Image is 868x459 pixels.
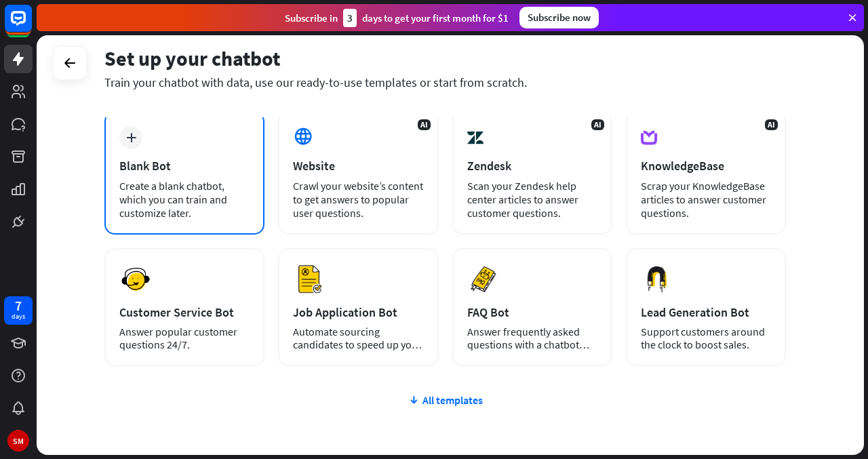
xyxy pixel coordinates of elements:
[12,312,25,321] div: days
[343,9,357,27] div: 3
[104,393,786,407] div: All templates
[119,304,250,320] div: Customer Service Bot
[591,119,604,130] span: AI
[418,119,431,130] span: AI
[765,119,778,130] span: AI
[467,179,597,220] div: Scan your Zendesk help center articles to answer customer questions.
[641,179,771,220] div: Scrap your KnowledgeBase articles to answer customer questions.
[293,325,423,351] div: Automate sourcing candidates to speed up your hiring process.
[467,304,597,320] div: FAQ Bot
[11,5,52,46] button: Open LiveChat chat widget
[126,133,136,142] i: plus
[641,325,771,351] div: Support customers around the clock to boost sales.
[119,179,250,220] div: Create a blank chatbot, which you can train and customize later.
[519,7,599,28] div: Subscribe now
[15,300,22,312] div: 7
[104,75,786,90] div: Train your chatbot with data, use our ready-to-use templates or start from scratch.
[104,45,786,71] div: Set up your chatbot
[467,158,597,174] div: Zendesk
[7,430,29,452] div: SM
[641,304,771,320] div: Lead Generation Bot
[293,179,423,220] div: Crawl your website’s content to get answers to popular user questions.
[4,296,33,325] a: 7 days
[119,325,250,351] div: Answer popular customer questions 24/7.
[641,158,771,174] div: KnowledgeBase
[293,158,423,174] div: Website
[467,325,597,351] div: Answer frequently asked questions with a chatbot and save your time.
[293,304,423,320] div: Job Application Bot
[285,9,509,27] div: Subscribe in days to get your first month for $1
[119,158,250,174] div: Blank Bot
